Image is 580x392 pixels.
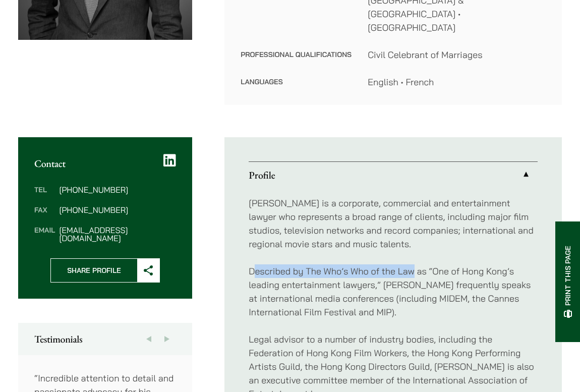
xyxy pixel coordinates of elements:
dd: Civil Celebrant of Marriages [368,48,546,62]
p: Described by The Who’s Who of the Law as “One of Hong Kong’s leading entertainment lawyers,” [PER... [249,264,538,319]
dt: Tel [34,186,55,206]
span: Share Profile [51,259,137,282]
dt: Languages [241,75,352,89]
p: [PERSON_NAME] is a corporate, commercial and entertainment lawyer who represents a broad range of... [249,196,538,251]
dt: Email [34,226,55,242]
dd: [PHONE_NUMBER] [59,206,176,214]
h2: Testimonials [34,333,176,345]
dt: Fax [34,206,55,226]
a: LinkedIn [163,153,176,167]
dd: [PHONE_NUMBER] [59,186,176,194]
a: Profile [249,162,538,188]
button: Share Profile [50,258,160,283]
button: Next [158,323,176,355]
button: Previous [140,323,158,355]
h2: Contact [34,157,176,170]
dd: English • French [368,75,546,89]
dd: [EMAIL_ADDRESS][DOMAIN_NAME] [59,226,176,242]
dt: Professional Qualifications [241,48,352,75]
